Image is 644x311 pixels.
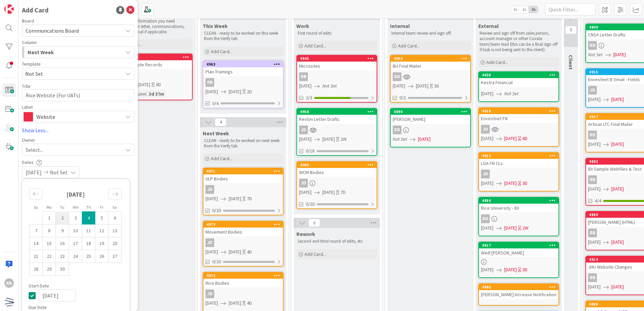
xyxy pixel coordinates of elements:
[393,136,407,142] i: Not Set
[482,243,558,248] div: 4817
[138,81,150,88] span: [DATE]
[212,258,221,265] span: 0/20
[504,180,517,187] span: [DATE]
[479,153,558,168] div: 4912LGA FN CLs
[299,179,308,187] div: JD
[297,168,377,177] div: WCM Bodies
[588,273,597,282] div: RB
[205,248,218,255] span: [DATE]
[206,169,283,174] div: 4971
[588,185,601,193] span: [DATE]
[215,118,226,126] span: 4
[29,188,42,200] div: Move backward to switch to the previous month.
[60,205,64,210] small: Tu
[4,4,14,14] img: Visit kanbanzone.com
[478,242,559,278] a: 4817Weill [PERSON_NAME][DATE][DATE]3D
[30,224,43,237] td: Choose Sunday, 09/07/2025 12:00 PM as your check-out date. It’s available.
[479,248,558,257] div: Weill [PERSON_NAME]
[56,250,69,263] td: Choose Tuesday, 09/23/2025 12:00 PM as your check-out date. It’s available.
[611,96,624,103] span: [DATE]
[26,146,43,154] span: Select...
[203,228,283,236] div: Movement Bodies
[478,71,559,102] a: 4928Kestra Financial[DATE]Not Set
[26,27,79,34] span: Communcations Board
[611,239,624,246] span: [DATE]
[112,71,192,80] div: RB
[297,109,377,115] div: 4958
[481,90,493,97] span: [DATE]
[203,168,283,174] div: 4971
[34,205,38,210] small: Su
[479,198,558,204] div: 4884
[482,109,558,113] div: 4918
[203,168,284,215] a: 4971ULP BodiesJD[DATE][DATE]7D0/20
[30,237,43,250] td: Choose Sunday, 09/14/2025 12:00 PM as your check-out date. It’s available.
[418,136,430,143] span: [DATE]
[481,125,490,134] div: JD
[297,56,377,62] div: 4845
[204,31,282,42] p: CLEAN - ready to be worked on this week from the Verify tab.
[300,56,377,61] div: 4845
[341,136,347,143] div: 2W
[146,90,147,98] span: :
[46,205,52,210] small: Mo
[73,205,78,210] small: We
[43,212,56,224] td: Choose Monday, 09/01/2025 12:00 PM as your check-out date. It’s available.
[203,78,283,87] div: RB
[95,224,108,237] td: Choose Friday, 09/12/2025 12:00 PM as your check-out date. It’s available.
[56,212,69,224] td: Choose Tuesday, 09/02/2025 12:00 PM as your check-out date. It’s available.
[479,204,558,212] div: Rice University - IDI
[211,155,232,162] span: Add Card...
[588,175,597,184] div: RB
[43,237,56,250] td: Choose Monday, 09/15/2025 12:00 PM as your check-out date. It’s available.
[43,224,56,237] td: Choose Monday, 09/08/2025 12:00 PM as your check-out date. It’s available.
[416,82,428,90] span: [DATE]
[112,54,192,69] div: 4929JPMC - Sample Records
[399,94,406,101] span: 0/2
[22,126,134,134] a: Show Less...
[611,141,624,148] span: [DATE]
[391,62,470,70] div: BU Final Mailer
[56,237,69,250] td: Choose Tuesday, 09/16/2025 12:00 PM as your check-out date. It’s available.
[611,283,624,290] span: [DATE]
[205,289,214,298] div: JD
[479,214,558,223] div: DD
[478,283,559,306] a: 4885[PERSON_NAME] Increase Notification
[56,224,69,237] td: Choose Tuesday, 09/09/2025 12:00 PM as your check-out date. It’s available.
[229,248,241,255] span: [DATE]
[299,189,312,196] span: [DATE]
[108,237,122,250] td: Choose Saturday, 09/20/2025 12:00 PM as your check-out date. It’s available.
[205,78,214,87] div: RB
[203,61,284,108] a: 4963Plan TrainingsRB[DATE][DATE]2D0/4
[391,115,470,124] div: [PERSON_NAME]
[211,48,232,55] span: Add Card...
[522,135,527,142] div: 6D
[398,43,420,49] span: Add Card...
[36,112,119,122] span: Website
[504,135,517,142] span: [DATE]
[66,191,85,198] strong: [DATE]
[393,72,401,81] div: DD
[588,131,597,139] div: DD
[394,56,470,61] div: 4959
[247,195,252,202] div: 7D
[298,31,376,36] p: First round of edits
[82,250,95,263] td: Choose Thursday, 09/25/2025 12:00 PM as your check-out date. It’s available.
[322,136,335,143] span: [DATE]
[588,86,597,95] div: JD
[390,23,410,29] span: Internal
[69,237,82,250] td: Choose Wednesday, 09/17/2025 12:00 PM as your check-out date. It’s available.
[479,290,558,299] div: [PERSON_NAME] Increase Notification
[203,168,283,183] div: 4971ULP Bodies
[22,5,49,15] div: Add Card
[299,126,308,134] div: JD
[22,89,134,101] textarea: Rice Website (For UATs)
[299,82,312,90] span: [DATE]
[147,90,166,98] div: 3d 37m
[529,6,538,13] span: 3x
[434,82,439,90] div: 3D
[391,109,470,124] div: 4890[PERSON_NAME]
[30,263,43,276] td: Choose Sunday, 09/28/2025 12:00 PM as your check-out date. It’s available.
[479,78,558,87] div: Kestra Financial
[297,109,377,124] div: 4958Revlon Letter Drafts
